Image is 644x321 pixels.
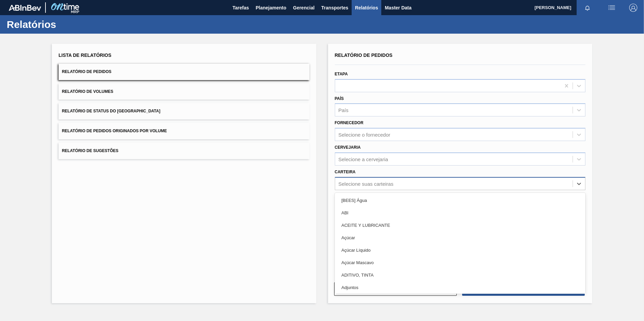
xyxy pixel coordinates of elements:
[7,21,126,28] h1: Relatórios
[339,156,388,162] div: Selecione a cervejaria
[335,194,586,207] div: [BEES] Água
[335,256,586,269] div: Açúcar Mascavo
[62,89,113,94] span: Relatório de Volumes
[355,4,378,12] span: Relatórios
[335,72,348,76] label: Etapa
[335,96,344,101] label: País
[629,4,637,12] img: Logout
[232,4,249,12] span: Tarefas
[339,107,349,113] div: País
[339,181,393,186] div: Selecione suas carteiras
[335,207,586,219] div: ABI
[59,123,310,139] button: Relatório de Pedidos Originados por Volume
[256,4,286,12] span: Planejamento
[335,52,393,58] span: Relatório de Pedidos
[321,4,348,12] span: Transportes
[335,281,586,294] div: Adjuntos
[59,83,310,100] button: Relatório de Volumes
[59,103,310,119] button: Relatório de Status do [GEOGRAPHIC_DATA]
[59,52,111,58] span: Lista de Relatórios
[59,64,310,80] button: Relatório de Pedidos
[335,170,356,174] label: Carteira
[385,4,411,12] span: Master Data
[62,109,160,113] span: Relatório de Status do [GEOGRAPHIC_DATA]
[335,219,586,231] div: ACEITE Y LUBRICANTE
[335,120,363,125] label: Fornecedor
[62,69,111,74] span: Relatório de Pedidos
[335,231,586,244] div: Açúcar
[62,148,119,153] span: Relatório de Sugestões
[335,145,361,150] label: Cervejaria
[62,129,167,133] span: Relatório de Pedidos Originados por Volume
[339,132,390,138] div: Selecione o fornecedor
[577,3,598,12] button: Notificações
[9,5,41,11] img: TNhmsLtSVTkK8tSr43FrP2fwEKptu5GPRR3wAAAABJRU5ErkJggg==
[608,4,616,12] img: userActions
[293,4,315,12] span: Gerencial
[334,282,457,296] button: Limpar
[59,143,310,159] button: Relatório de Sugestões
[335,244,586,256] div: Açúcar Líquido
[335,269,586,281] div: ADITIVO, TINTA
